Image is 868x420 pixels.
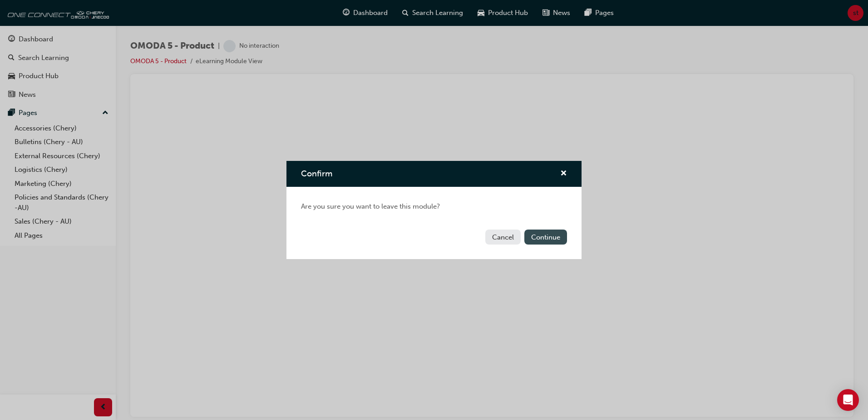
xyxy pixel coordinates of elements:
[524,230,567,245] button: Continue
[485,230,521,245] button: Cancel
[301,169,332,179] span: Confirm
[286,187,582,226] div: Are you sure you want to leave this module?
[560,170,567,178] span: cross-icon
[286,161,582,259] div: Confirm
[837,389,859,411] div: Open Intercom Messenger
[560,168,567,180] button: cross-icon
